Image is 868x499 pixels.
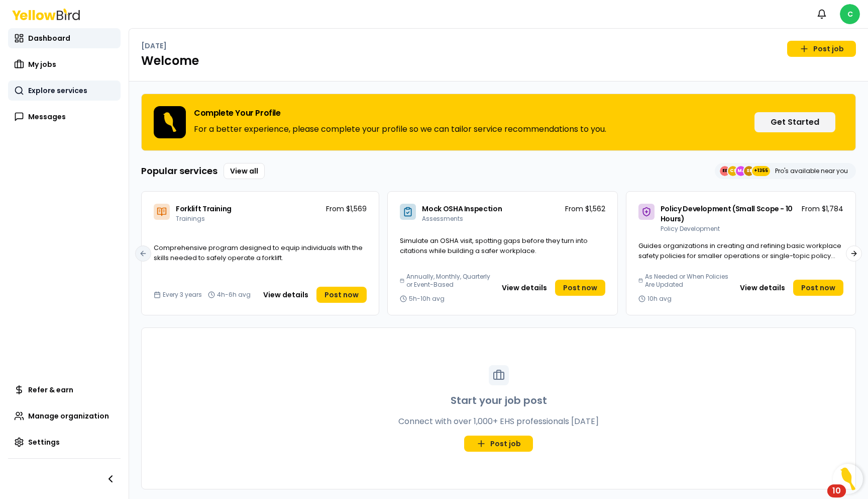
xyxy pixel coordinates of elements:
[661,204,793,224] span: Policy Development (Small Scope - 10 Hours)
[801,283,835,293] span: Post now
[224,163,265,179] a: View all
[728,166,738,176] span: CE
[802,204,843,214] p: From $1,784
[496,280,553,296] button: View details
[141,164,218,178] h3: Popular services
[661,224,720,233] span: Policy Development
[422,204,502,214] span: Mock OSHA Inspection
[736,166,746,176] span: MJ
[8,107,121,127] a: Messages
[326,204,367,214] p: From $1,569
[400,236,588,256] span: Simulate an OSHA visit, spotting gaps before they turn into citations while building a safer work...
[8,432,121,452] a: Settings
[840,4,860,24] span: C
[754,112,835,132] button: Get Started
[398,415,599,428] p: Connect with over 1,000+ EHS professionals [DATE]
[720,166,730,176] span: EE
[176,214,205,223] span: Trainings
[141,53,856,69] h1: Welcome
[793,280,843,296] a: Post now
[28,385,73,395] span: Refer & earn
[28,411,109,421] span: Manage organization
[28,437,60,447] span: Settings
[647,295,672,303] span: 10h avg
[154,243,363,263] span: Comprehensive program designed to equip individuals with the skills needed to safely operate a fo...
[744,166,754,176] span: SE
[316,287,367,303] a: Post now
[775,167,848,175] p: Pro's available near you
[787,41,856,57] a: Post job
[194,123,606,135] p: For a better experience, please complete your profile so we can tailor service recommendations to...
[422,214,463,223] span: Assessments
[28,59,56,69] span: My jobs
[141,41,167,51] p: [DATE]
[257,287,314,303] button: View details
[734,280,791,296] button: View details
[555,280,605,296] a: Post now
[176,204,232,214] span: Forklift Training
[8,406,121,426] a: Manage organization
[163,291,202,299] span: Every 3 years
[833,464,863,494] button: Open Resource Center, 10 new notifications
[324,290,359,300] span: Post now
[563,283,597,293] span: Post now
[217,291,251,299] span: 4h-6h avg
[194,109,606,117] h3: Complete Your Profile
[406,273,491,289] span: Annually, Monthly, Quarterly or Event-Based
[8,380,121,400] a: Refer & earn
[28,112,66,122] span: Messages
[451,393,547,407] h3: Start your job post
[409,295,445,303] span: 5h-10h avg
[28,86,87,96] span: Explore services
[464,436,533,452] a: Post job
[8,28,121,48] a: Dashboard
[141,94,856,151] div: Complete Your ProfileFor a better experience, please complete your profile so we can tailor servi...
[638,241,841,270] span: Guides organizations in creating and refining basic workplace safety policies for smaller operati...
[8,80,121,101] a: Explore services
[754,166,768,176] span: +1355
[28,33,70,43] span: Dashboard
[645,273,730,289] span: As Needed or When Policies Are Updated
[8,54,121,74] a: My jobs
[565,204,605,214] p: From $1,562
